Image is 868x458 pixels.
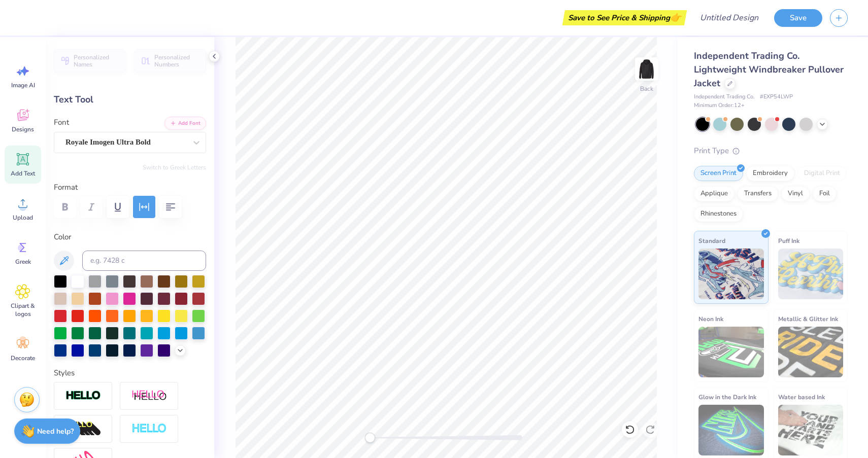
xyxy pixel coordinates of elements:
[135,49,206,73] button: Personalized Numbers
[164,117,206,130] button: Add Font
[694,50,844,89] span: Independent Trading Co. Lightweight Windbreaker Pullover Jacket
[698,392,756,402] span: Glow in the Dark Ink
[774,9,822,27] button: Save
[82,251,206,271] input: e.g. 7428 c
[813,186,837,201] div: Foil
[692,8,766,28] input: Untitled Design
[565,10,684,25] div: Save to See Price & Shipping
[6,302,40,318] span: Clipart & logos
[13,214,33,222] span: Upload
[154,54,200,68] span: Personalized Numbers
[698,405,764,455] img: Glow in the Dark Ink
[694,145,848,157] div: Print Type
[54,117,69,128] label: Font
[37,427,74,436] strong: Need help?
[781,186,810,201] div: Vinyl
[65,390,101,402] img: Stroke
[778,405,844,455] img: Water based Ink
[11,169,35,178] span: Add Text
[11,354,35,362] span: Decorate
[694,186,735,201] div: Applique
[54,231,206,243] label: Color
[694,206,743,222] div: Rhinestones
[778,313,838,324] span: Metallic & Glitter Ink
[738,186,778,201] div: Transfers
[637,59,657,79] img: Back
[694,93,755,101] span: Independent Trading Co.
[797,166,847,181] div: Digital Print
[760,93,793,101] span: # EXP54LWP
[12,125,34,133] span: Designs
[131,423,167,435] img: Negative Space
[365,433,375,443] div: Accessibility label
[698,313,723,324] span: Neon Ink
[54,49,125,73] button: Personalized Names
[778,235,799,246] span: Puff Ink
[778,327,844,377] img: Metallic & Glitter Ink
[143,163,206,171] button: Switch to Greek Letters
[640,84,653,93] div: Back
[11,81,35,89] span: Image AI
[698,249,764,299] img: Standard
[698,235,725,246] span: Standard
[131,390,167,402] img: Shadow
[54,367,75,379] label: Styles
[694,101,745,110] span: Minimum Order: 12 +
[694,166,743,181] div: Screen Print
[65,421,101,437] img: 3D Illusion
[746,166,794,181] div: Embroidery
[778,249,844,299] img: Puff Ink
[15,258,31,266] span: Greek
[778,392,825,402] span: Water based Ink
[74,54,119,68] span: Personalized Names
[698,327,764,377] img: Neon Ink
[54,93,206,107] div: Text Tool
[54,182,206,193] label: Format
[670,11,681,23] span: 👉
